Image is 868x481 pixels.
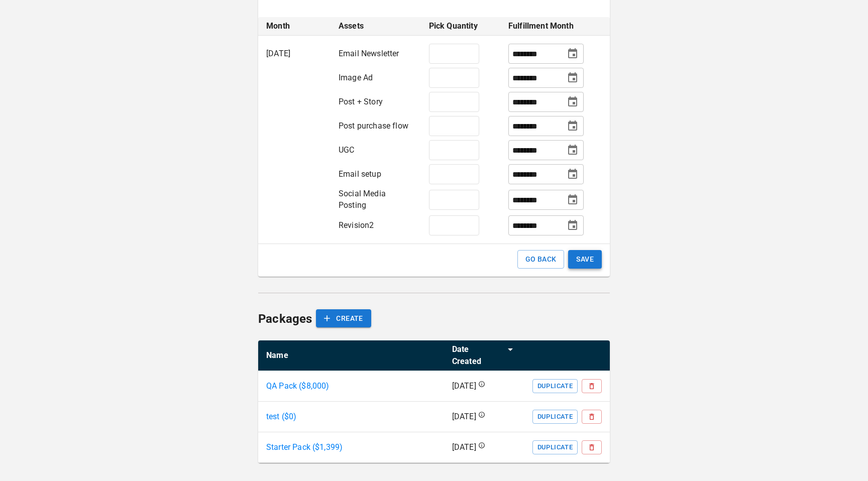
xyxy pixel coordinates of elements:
p: test ($ 0 ) [266,411,296,423]
p: Starter Pack ($ 1,399 ) [266,441,343,453]
a: QA Pack ($8,000) [266,380,329,392]
p: [DATE] [452,381,476,392]
span: Email Newsletter [339,49,399,58]
button: SAVE [568,250,602,269]
th: Assets [331,17,421,36]
span: Social Media Posting [339,189,386,210]
p: [DATE] [452,411,476,423]
span: Revision2 [339,220,374,230]
h6: Packages [258,309,312,328]
th: Pick Quantity [421,17,500,36]
button: Choose date, selected date is Oct 1, 2025 [564,191,581,208]
button: Choose date, selected date is Oct 1, 2025 [564,166,581,183]
button: Choose date, selected date is Oct 1, 2025 [564,45,581,62]
button: Duplicate [532,440,578,454]
span: Image Ad [339,73,373,82]
th: Name [258,340,444,371]
span: UGC [339,145,355,155]
div: Date Created [452,343,500,368]
th: Month [258,17,331,36]
a: Starter Pack ($1,399) [266,441,343,453]
p: QA Pack ($ 8,000 ) [266,380,329,392]
p: [DATE] [452,442,476,453]
span: Email setup [339,169,381,179]
td: [DATE] [258,36,331,244]
button: Choose date, selected date is Dec 1, 2025 [564,142,581,159]
span: Post + Story [339,97,383,106]
button: Choose date, selected date is Oct 1, 2025 [564,93,581,110]
table: simple table [258,340,610,463]
button: Duplicate [532,410,578,424]
button: GO BACK [517,250,565,269]
button: Choose date, selected date is Oct 1, 2025 [564,117,581,135]
th: Fulfillment Month [500,17,610,36]
button: CREATE [316,309,371,328]
button: Choose date, selected date is Oct 1, 2025 [564,217,581,234]
a: test ($0) [266,411,296,423]
button: Duplicate [532,379,578,393]
button: Choose date, selected date is Oct 1, 2025 [564,69,581,86]
span: Post purchase flow [339,121,408,131]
